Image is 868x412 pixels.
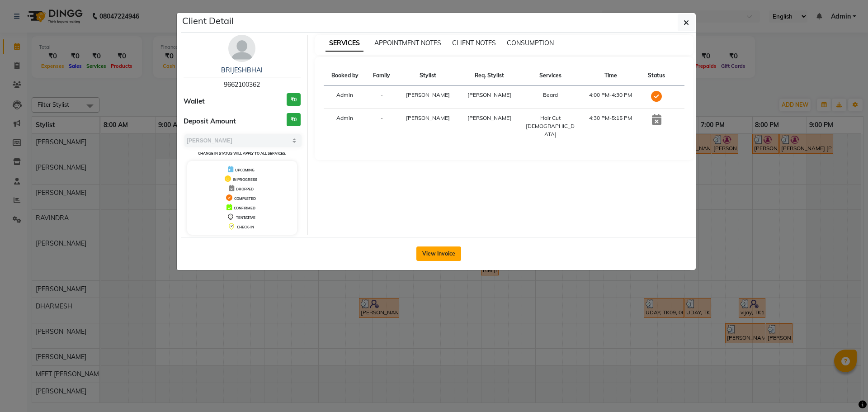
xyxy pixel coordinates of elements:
[580,66,641,85] th: Time
[366,109,397,144] td: -
[236,187,254,191] span: DROPPED
[182,14,234,28] h5: Client Detail
[324,109,366,144] td: Admin
[184,116,236,127] span: Deposit Amount
[641,66,672,85] th: Status
[406,91,450,98] span: [PERSON_NAME]
[235,168,255,172] span: UPCOMING
[507,39,554,47] span: CONSUMPTION
[467,91,511,98] span: [PERSON_NAME]
[237,225,254,229] span: CHECK-IN
[324,85,366,109] td: Admin
[228,35,255,62] img: avatar
[287,113,301,126] h3: ₹0
[374,39,441,47] span: APPOINTMENT NOTES
[397,66,459,85] th: Stylist
[416,246,461,261] button: View Invoice
[236,215,255,220] span: TENTATIVE
[287,93,301,106] h3: ₹0
[406,114,450,121] span: [PERSON_NAME]
[366,66,397,85] th: Family
[520,66,580,85] th: Services
[580,109,641,144] td: 4:30 PM-5:15 PM
[234,206,255,210] span: CONFIRMED
[324,66,366,85] th: Booked by
[198,151,286,156] small: Change in status will apply to all services.
[580,85,641,109] td: 4:00 PM-4:30 PM
[525,114,575,138] div: Hair Cut [DEMOGRAPHIC_DATA]
[234,196,256,201] span: COMPLETED
[366,85,397,109] td: -
[467,114,511,121] span: [PERSON_NAME]
[221,66,263,74] a: BRIJESHBHAI
[452,39,496,47] span: CLIENT NOTES
[184,96,205,107] span: Wallet
[325,35,363,52] span: SERVICES
[224,81,260,89] span: 9662100362
[233,177,257,182] span: IN PROGRESS
[525,91,575,99] div: Beard
[458,66,520,85] th: Req. Stylist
